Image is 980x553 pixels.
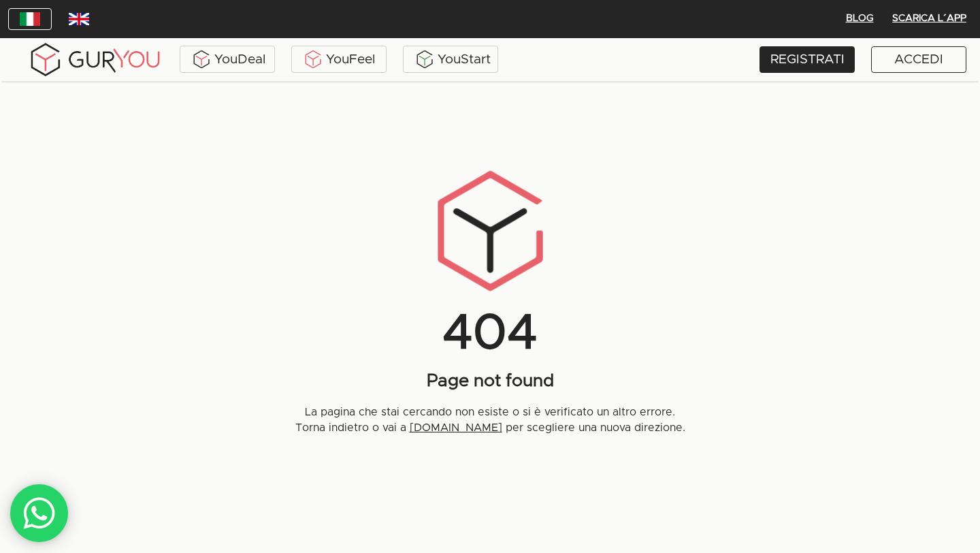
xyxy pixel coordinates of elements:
p: Page not found [427,369,554,394]
span: BLOG [843,10,876,27]
p: La pagina che stai cercando non esiste o si è verificato un altro errore. [305,405,675,420]
div: YouDeal [183,49,272,69]
img: wDv7cRK3VHVvwAAACV0RVh0ZGF0ZTpjcmVhdGUAMjAxOC0wMy0yNVQwMToxNzoxMiswMDowMGv4vjwAAAAldEVYdGRhdGU6bW... [69,13,89,25]
span: Scarica l´App [892,10,966,27]
a: REGISTRATI [759,46,855,73]
img: xnXU5z5mxyBKEbiI6KeYicsJyCKiTCvDdx3XkJyyfiZxUQzOIEoLGFOn3KQbaTbF0lvR40B8gUcpxpycE2n7UEQFmCmYIQ5oj... [422,163,558,299]
a: ACCEDI [871,46,966,73]
div: YouStart [406,49,495,69]
a: YouDeal [180,46,275,73]
button: BLOG [838,8,881,30]
div: YouFeel [295,49,383,69]
a: YouFeel [291,46,387,73]
button: Scarica l´App [887,8,972,30]
p: 404 [442,299,538,369]
a: [DOMAIN_NAME] [410,422,502,433]
img: italy.83948c3f.jpg [20,12,40,26]
img: ALVAdSatItgsAAAAAElFTkSuQmCC [191,49,212,69]
p: Torna indietro o vai a per scegliere una nuova direzione. [295,420,685,436]
img: gyLogo01.5aaa2cff.png [27,41,163,78]
img: BxzlDwAAAAABJRU5ErkJggg== [414,49,435,69]
img: whatsAppIcon.04b8739f.svg [22,496,56,531]
a: YouStart [403,46,498,73]
img: KDuXBJLpDstiOJIlCPq11sr8c6VfEN1ke5YIAoPlCPqmrDPlQeIQgHlNqkP7FCiAKJQRHlC7RCaiHTHAlEEQLmFuo+mIt2xQB... [303,49,323,69]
